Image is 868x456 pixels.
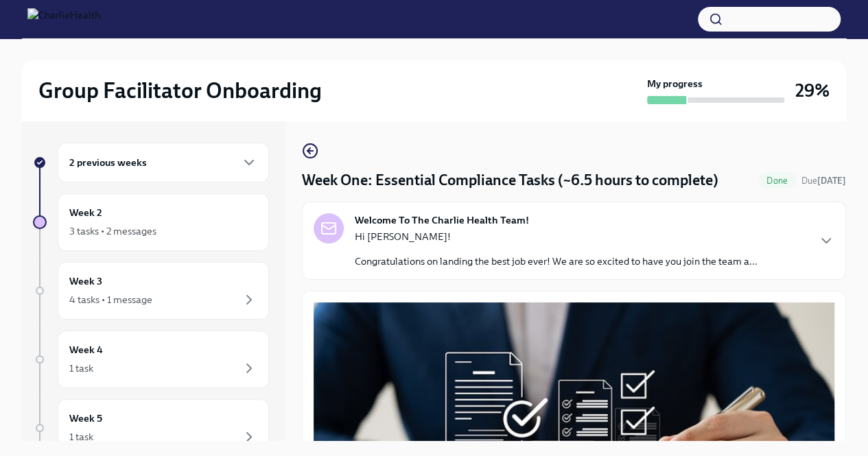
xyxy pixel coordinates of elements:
img: CharlieHealth [27,8,100,30]
h6: Week 5 [69,411,102,426]
strong: Welcome To The Charlie Health Team! [355,213,529,227]
div: 1 task [69,430,93,444]
h3: 29% [795,78,830,103]
span: Done [758,176,796,186]
strong: [DATE] [817,176,846,186]
p: Congratulations on landing the best job ever! We are so excited to have you join the team a... [355,254,758,268]
a: Week 41 task [33,331,269,388]
div: 2 previous weeks [58,143,269,182]
strong: My progress [647,77,703,91]
span: Due [801,176,846,186]
h6: 2 previous weeks [69,155,147,170]
p: Hi [PERSON_NAME]! [355,230,758,243]
h4: Week One: Essential Compliance Tasks (~6.5 hours to complete) [302,170,718,191]
a: Week 23 tasks • 2 messages [33,193,269,251]
h2: Group Facilitator Onboarding [38,77,322,104]
span: August 11th, 2025 09:00 [801,174,846,187]
div: 1 task [69,361,93,375]
div: 4 tasks • 1 message [69,293,152,307]
h6: Week 4 [69,342,103,357]
a: Week 34 tasks • 1 message [33,262,269,320]
h6: Week 2 [69,205,102,220]
h6: Week 3 [69,274,102,289]
div: 3 tasks • 2 messages [69,224,156,238]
